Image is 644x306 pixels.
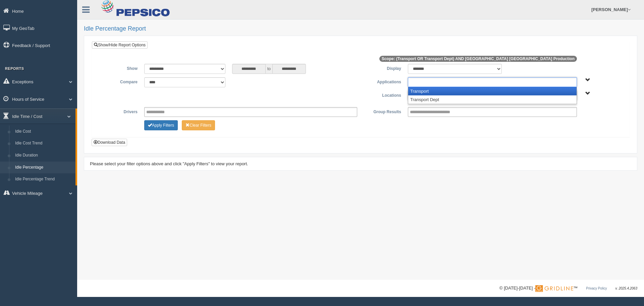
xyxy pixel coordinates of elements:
a: Show/Hide Report Options [92,41,148,49]
a: Idle Percentage Trend [12,173,75,185]
li: Transport [408,87,577,95]
label: Compare [97,77,141,85]
label: Locations [361,91,405,99]
li: Transport Dept [408,95,577,104]
button: Download Data [92,139,127,146]
span: Please select your filter options above and click "Apply Filters" to view your report. [90,161,248,166]
button: Change Filter Options [182,120,215,130]
label: Group Results [361,107,405,115]
a: Idle Duration [12,149,75,162]
img: Gridline [535,285,573,292]
button: Change Filter Options [144,120,178,130]
a: Privacy Policy [586,287,607,290]
a: Idle Percentage [12,162,75,174]
div: © [DATE]-[DATE] - ™ [499,285,637,292]
a: Idle Cost [12,126,75,138]
a: Idle Cost Trend [12,137,75,149]
h2: Idle Percentage Report [84,26,637,32]
label: Applications [361,77,405,85]
label: Display [361,64,405,72]
span: Scope: (Transport OR Transport Dept) AND [GEOGRAPHIC_DATA] [GEOGRAPHIC_DATA] Production [379,56,577,62]
span: v. 2025.4.2063 [615,287,637,290]
label: Drivers [97,107,141,115]
label: Show [97,64,141,72]
span: to [266,64,272,74]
